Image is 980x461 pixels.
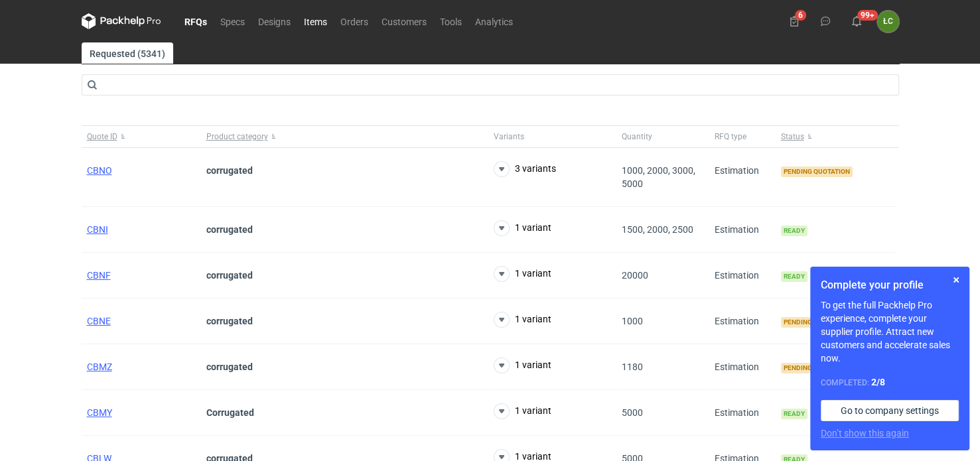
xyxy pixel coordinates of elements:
span: Product category [206,131,268,142]
svg: Packhelp Pro [82,13,161,29]
div: Estimation [709,298,776,344]
button: 1 variant [494,266,551,282]
button: 99+ [846,11,867,32]
strong: 2 / 8 [871,377,885,387]
button: 1 variant [494,312,551,328]
button: Quote ID [82,126,201,147]
span: Ready [781,409,807,419]
a: Analytics [468,13,520,29]
strong: corrugated [206,224,253,235]
strong: corrugated [206,362,253,372]
button: Product category [201,126,488,147]
a: RFQs [178,13,214,29]
span: Quantity [622,131,652,142]
span: 1000, 2000, 3000, 5000 [622,165,695,189]
a: Customers [375,13,433,29]
h1: Complete your profile [821,277,959,293]
a: Tools [433,13,468,29]
span: Pending quotation [781,363,853,373]
a: CBNI [87,224,108,235]
a: Requested (5341) [82,42,173,64]
span: Pending quotation [781,166,853,177]
a: Designs [251,13,297,29]
p: To get the full Packhelp Pro experience, complete your supplier profile. Attract new customers an... [821,298,959,365]
span: 20000 [622,270,648,281]
a: Items [297,13,334,29]
span: 1000 [622,316,643,326]
div: Estimation [709,344,776,390]
span: Quote ID [87,131,117,142]
div: Estimation [709,207,776,253]
span: 1500, 2000, 2500 [622,224,693,235]
button: 1 variant [494,358,551,373]
div: Estimation [709,390,776,436]
a: Go to company settings [821,400,959,421]
strong: corrugated [206,165,253,176]
a: Orders [334,13,375,29]
span: 5000 [622,407,643,418]
div: Estimation [709,253,776,298]
span: Status [781,131,804,142]
button: Status [776,126,895,147]
a: CBMY [87,407,112,418]
span: Ready [781,226,807,236]
button: ŁC [877,11,899,33]
div: Łukasz Czaprański [877,11,899,33]
strong: Corrugated [206,407,254,418]
a: CBNE [87,316,111,326]
button: 6 [784,11,805,32]
a: Specs [214,13,251,29]
a: CBNF [87,270,111,281]
span: 1180 [622,362,643,372]
button: Skip for now [948,272,964,288]
span: Pending quotation [781,317,853,328]
button: 1 variant [494,403,551,419]
a: CBNO [87,165,112,176]
button: 3 variants [494,161,556,177]
span: Variants [494,131,524,142]
strong: corrugated [206,270,253,281]
div: Completed: [821,375,959,389]
a: CBMZ [87,362,112,372]
span: Ready [781,271,807,282]
button: Don’t show this again [821,427,909,440]
div: Estimation [709,148,776,207]
strong: corrugated [206,316,253,326]
span: RFQ type [715,131,746,142]
button: 1 variant [494,220,551,236]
